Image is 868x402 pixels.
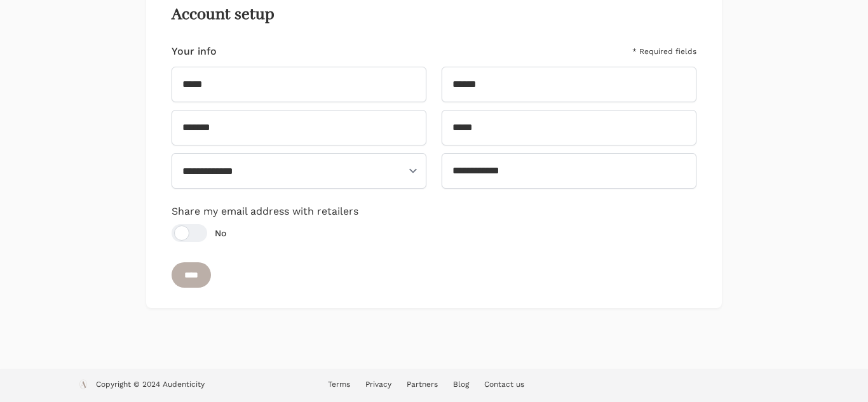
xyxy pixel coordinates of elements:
a: Blog [453,380,469,389]
p: Copyright © 2024 Audenticity [96,379,205,392]
div: Share my email address with retailers [172,204,696,242]
h4: Your info [172,44,217,59]
h2: Account setup [172,6,696,23]
a: Terms [328,380,350,389]
span: * Required fields [632,46,696,57]
span: No [215,227,226,239]
a: Partners [407,380,438,389]
a: Privacy [365,380,391,389]
a: Contact us [484,380,524,389]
